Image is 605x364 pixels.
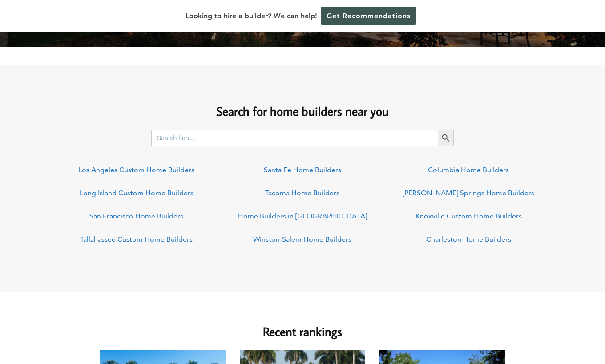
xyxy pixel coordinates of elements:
h2: Recent rankings [100,310,505,340]
svg: Search [441,133,451,143]
a: Tallahassee Custom Home Builders [80,235,193,243]
a: Get Recommendations [321,7,416,25]
a: Los Angeles Custom Home Builders [78,166,194,174]
a: Home Builders in [GEOGRAPHIC_DATA] [238,212,367,220]
a: Winston-Salem Home Builders [253,235,351,243]
a: Charleston Home Builders [426,235,511,243]
a: Tacoma Home Builders [265,189,339,197]
a: Knoxville Custom Home Builders [415,212,522,220]
a: Long Island Custom Home Builders [80,189,194,197]
a: San Francisco Home Builders [89,212,183,220]
input: Search here... [151,130,438,146]
a: Santa Fe Home Builders [264,166,341,174]
a: [PERSON_NAME] Springs Home Builders [403,189,534,197]
a: Columbia Home Builders [428,166,509,174]
iframe: Drift Widget Chat Controller [434,300,594,353]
